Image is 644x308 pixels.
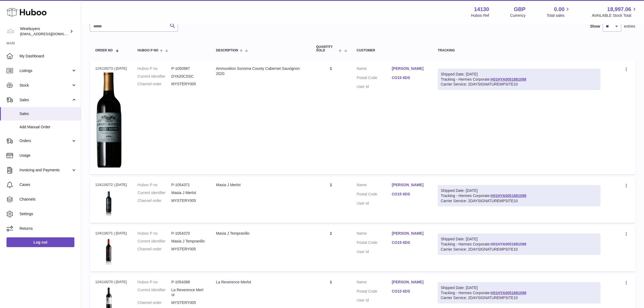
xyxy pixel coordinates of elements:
a: H01HYA0051881098 [491,242,526,246]
span: Channels [19,197,77,202]
div: Shipped Date: [DATE] [441,188,598,193]
span: Orders [19,138,71,143]
span: Stock [19,83,71,88]
strong: GBP [514,6,526,13]
div: Shipped Date: [DATE] [441,72,598,77]
dt: Postal Code [357,289,392,295]
div: Shipped Date: [DATE] [441,285,598,290]
div: Winebuyers [20,26,69,37]
a: Log out [6,237,74,247]
span: My Dashboard [19,54,77,59]
div: Tracking - Hermes Corporate: [438,234,601,255]
a: [PERSON_NAME] [392,182,427,188]
dd: La Reverence Merlot [171,287,205,298]
div: Tracking - Hermes Corporate: [438,282,601,304]
dt: Channel order [138,247,171,252]
img: 1752081813.png [95,73,122,168]
dt: Huboo P no [138,231,171,236]
span: 0.00 [554,6,565,13]
dt: Current identifier [138,239,171,244]
span: Returns [19,226,77,231]
dd: Masia J Merlot [171,190,205,195]
div: Tracking - Hermes Corporate: [438,185,601,207]
dt: Current identifier [138,287,171,298]
dt: Name [357,231,392,237]
dd: DYA20CSSC [171,74,205,79]
span: Sales [19,97,71,103]
dd: Masia J Tempranillo [171,239,205,244]
dt: User Id [357,249,392,254]
div: Masia J Merlot [216,182,305,188]
span: Total sales [547,13,571,18]
div: Currency [510,13,526,18]
dd: P-1050987 [171,66,205,71]
dt: Channel order [138,81,171,87]
img: internalAdmin-14130@internal.huboo.com [6,27,15,35]
a: [PERSON_NAME] [392,231,427,236]
a: H01HYA0051881098 [491,194,526,198]
span: Usage [19,153,77,158]
img: 1755000993.jpg [95,238,122,265]
span: Huboo P no [138,49,158,52]
td: 1 [311,225,351,271]
dt: Name [357,280,392,286]
span: Description [216,49,238,52]
img: 1755001043.jpg [95,189,122,216]
dt: Huboo P no [138,66,171,71]
div: Carrier Service: 2DAYSIGNATUREMPSITE10 [441,198,598,204]
a: CO15 6DS [392,289,427,294]
dt: User Id [357,201,392,206]
dt: Name [357,66,392,73]
span: Sales [19,111,77,116]
dt: Postal Code [357,240,392,247]
dd: MYSTERY005 [171,247,205,252]
div: Masia J Tempranillo [216,231,305,236]
td: 1 [311,61,351,174]
dd: MYSTERY005 [171,81,205,87]
span: Settings [19,211,77,217]
dd: P-1054368 [171,280,205,285]
span: entries [624,24,635,29]
a: CO15 6DS [392,75,427,80]
dt: Channel order [138,198,171,203]
span: [EMAIL_ADDRESS][DOMAIN_NAME] [20,32,80,36]
dd: MYSTERY005 [171,198,205,203]
div: Tracking [438,49,601,52]
dt: Huboo P no [138,182,171,188]
a: [PERSON_NAME] [392,280,427,285]
a: CO15 6DS [392,192,427,197]
dt: User Id [357,298,392,303]
a: CO15 6DS [392,240,427,245]
div: Carrier Service: 2DAYSIGNATUREMPSITE10 [441,295,598,300]
dt: Postal Code [357,75,392,82]
dt: Channel order [138,300,171,305]
dt: Name [357,182,392,189]
div: 124119271 | [DATE] [95,231,127,236]
span: 18,997.06 [607,6,631,13]
dt: User Id [357,84,392,89]
div: Shipped Date: [DATE] [441,237,598,242]
a: 18,997.06 AVAILABLE Stock Total [592,6,638,18]
div: La Reverence Merlot [216,280,305,285]
label: Show [590,24,600,29]
dd: MYSTERY005 [171,300,205,305]
strong: 14130 [474,6,489,13]
dt: Huboo P no [138,280,171,285]
div: Customer [357,49,427,52]
div: Carrier Service: 2DAYSIGNATUREMPSITE10 [441,82,598,87]
div: 124119273 | [DATE] [95,66,127,71]
div: 124119272 | [DATE] [95,182,127,187]
dd: P-1054370 [171,231,205,236]
dd: P-1054371 [171,182,205,188]
div: Tracking - Hermes Corporate: [438,69,601,90]
span: Cases [19,182,77,187]
dt: Current identifier [138,190,171,195]
a: [PERSON_NAME] [392,66,427,71]
div: 124119270 | [DATE] [95,280,127,284]
div: Ammunition Sonoma County Cabernet Sauvignon 2020 [216,66,305,76]
span: Quantity Sold [316,45,338,52]
div: Carrier Service: 2DAYSIGNATUREMPSITE10 [441,247,598,252]
a: H01HYA0051881098 [491,291,526,295]
td: 1 [311,177,351,223]
span: Listings [19,68,71,73]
